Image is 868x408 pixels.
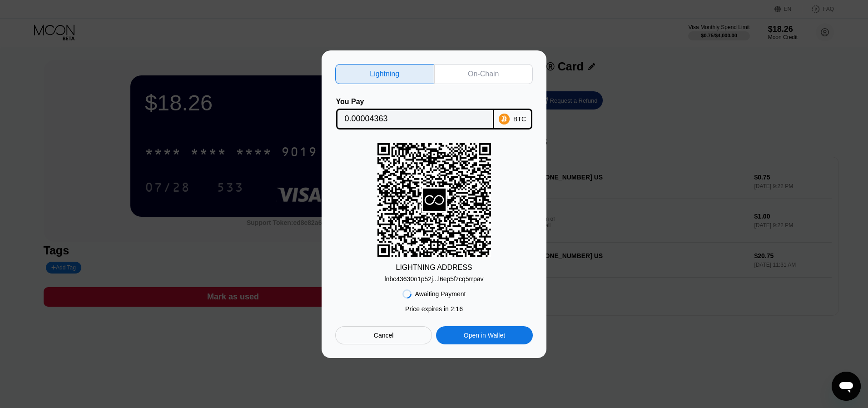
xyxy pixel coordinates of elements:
[405,305,463,313] div: Price expires in
[396,264,472,272] div: LIGHTNING ADDRESS
[335,64,434,84] div: Lightning
[513,115,526,123] div: BTC
[436,326,533,344] div: Open in Wallet
[385,272,484,283] div: lnbc43630n1p52j...l6ep5fzcq5rrpav
[451,305,463,313] span: 2 : 16
[415,290,466,298] div: Awaiting Payment
[464,331,505,339] div: Open in Wallet
[434,64,533,84] div: On-Chain
[370,70,399,79] div: Lightning
[374,331,394,339] div: Cancel
[832,372,861,401] iframe: Schaltfläche zum Öffnen des Messaging-Fensters
[335,326,432,344] div: Cancel
[468,70,499,79] div: On-Chain
[385,275,484,283] div: lnbc43630n1p52j...l6ep5fzcq5rrpav
[336,98,494,106] div: You Pay
[335,98,533,129] div: You PayBTC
